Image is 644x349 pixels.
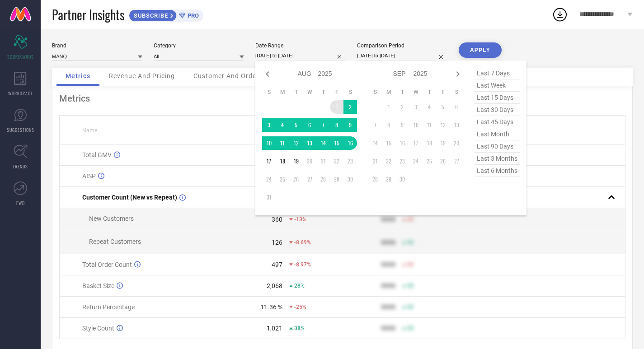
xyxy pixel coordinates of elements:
[450,136,463,150] td: Sat Sep 20 2025
[276,172,289,186] td: Mon Aug 25 2025
[423,88,436,96] th: Thursday
[303,172,316,186] td: Wed Aug 27 2025
[267,282,282,289] div: 2,068
[255,42,346,49] div: Date Range
[395,88,409,96] th: Tuesday
[436,136,450,150] td: Fri Sep 19 2025
[262,154,276,168] td: Sun Aug 17 2025
[381,261,395,268] div: 9999
[343,88,357,96] th: Saturday
[276,154,289,168] td: Mon Aug 18 2025
[262,69,273,79] div: Previous month
[289,136,303,150] td: Tue Aug 12 2025
[475,67,520,79] span: last 7 days
[395,136,409,150] td: Tue Sep 16 2025
[450,100,463,114] td: Sat Sep 06 2025
[450,118,463,132] td: Sat Sep 13 2025
[272,261,282,268] div: 497
[276,118,289,132] td: Mon Aug 04 2025
[395,154,409,168] td: Tue Sep 23 2025
[436,100,450,114] td: Fri Sep 05 2025
[381,325,395,332] div: 9999
[82,325,114,332] span: Style Count
[289,118,303,132] td: Tue Aug 05 2025
[452,69,463,79] div: Next month
[357,51,447,60] input: Select comparison period
[185,12,199,19] span: PRO
[423,136,436,150] td: Thu Sep 18 2025
[382,172,395,186] td: Mon Sep 29 2025
[289,172,303,186] td: Tue Aug 26 2025
[154,42,244,49] div: Category
[436,88,450,96] th: Friday
[409,136,423,150] td: Wed Sep 17 2025
[276,88,289,96] th: Monday
[423,118,436,132] td: Thu Sep 11 2025
[193,72,263,79] span: Customer And Orders
[407,261,414,268] span: 50
[262,191,276,204] td: Sun Aug 31 2025
[343,172,357,186] td: Sat Aug 30 2025
[475,116,520,128] span: last 45 days
[552,6,568,23] div: Open download list
[289,88,303,96] th: Tuesday
[407,325,414,331] span: 50
[109,72,175,79] span: Revenue And Pricing
[409,88,423,96] th: Wednesday
[381,216,395,223] div: 9999
[7,53,34,60] span: SCORECARDS
[475,79,520,92] span: last week
[409,100,423,114] td: Wed Sep 03 2025
[89,238,141,245] span: Repeat Customers
[395,118,409,132] td: Tue Sep 09 2025
[382,88,395,96] th: Monday
[272,216,282,223] div: 360
[475,140,520,153] span: last 90 days
[294,304,306,310] span: -25%
[423,154,436,168] td: Thu Sep 25 2025
[407,283,414,289] span: 50
[475,165,520,177] span: last 6 months
[407,216,414,223] span: 50
[82,282,114,289] span: Basket Size
[368,154,382,168] td: Sun Sep 21 2025
[436,118,450,132] td: Fri Sep 12 2025
[89,215,134,222] span: New Customers
[260,303,282,311] div: 11.36 %
[262,172,276,186] td: Sun Aug 24 2025
[82,172,96,180] span: AISP
[382,154,395,168] td: Mon Sep 22 2025
[459,42,502,58] button: APPLY
[294,239,311,246] span: -8.69%
[294,261,311,268] span: -8.97%
[330,172,343,186] td: Fri Aug 29 2025
[475,128,520,140] span: last month
[316,88,330,96] th: Thursday
[407,239,414,246] span: 50
[330,154,343,168] td: Fri Aug 22 2025
[475,153,520,165] span: last 3 months
[7,126,34,133] span: SUGGESTIONS
[316,172,330,186] td: Thu Aug 28 2025
[407,304,414,310] span: 50
[303,88,316,96] th: Wednesday
[409,154,423,168] td: Wed Sep 24 2025
[66,72,90,79] span: Metrics
[59,93,625,104] div: Metrics
[316,154,330,168] td: Thu Aug 21 2025
[368,88,382,96] th: Sunday
[381,303,395,311] div: 9999
[272,239,282,246] div: 126
[316,136,330,150] td: Thu Aug 14 2025
[357,42,447,49] div: Comparison Period
[368,118,382,132] td: Sun Sep 07 2025
[436,154,450,168] td: Fri Sep 26 2025
[423,100,436,114] td: Thu Sep 04 2025
[368,172,382,186] td: Sun Sep 28 2025
[343,136,357,150] td: Sat Aug 16 2025
[276,136,289,150] td: Mon Aug 11 2025
[52,42,142,49] div: Brand
[450,88,463,96] th: Saturday
[82,127,97,134] span: Name
[475,92,520,104] span: last 15 days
